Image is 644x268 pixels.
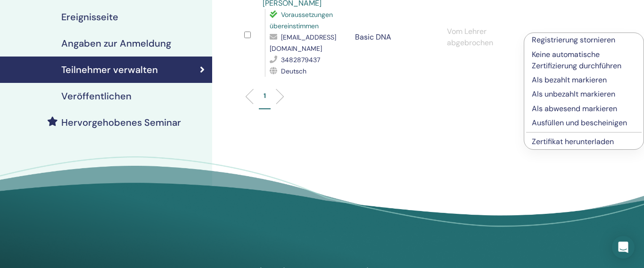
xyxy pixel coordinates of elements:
h4: Hervorgehobenes Seminar [61,117,181,128]
p: 1 [264,91,266,101]
div: Open Intercom Messenger [612,236,635,259]
h4: Ereignisseite [61,11,118,23]
p: Keine automatische Zertifizierung durchführen [532,49,636,72]
span: 3482879437 [281,56,320,64]
h4: Angaben zur Anmeldung [61,38,171,49]
p: Ausfüllen und bescheinigen [532,117,636,129]
a: Zertifikat herunterladen [532,137,614,146]
p: Als unbezahlt markieren [532,89,636,100]
span: [EMAIL_ADDRESS][DOMAIN_NAME] [270,33,336,53]
span: Deutsch [281,67,306,75]
p: Registrierung stornieren [532,34,636,46]
p: Als abwesend markieren [532,103,636,114]
h4: Veröffentlichen [61,90,132,102]
h4: Teilnehmer verwalten [61,64,158,75]
p: Als bezahlt markieren [532,74,636,86]
span: Voraussetzungen übereinstimmen [270,10,333,30]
